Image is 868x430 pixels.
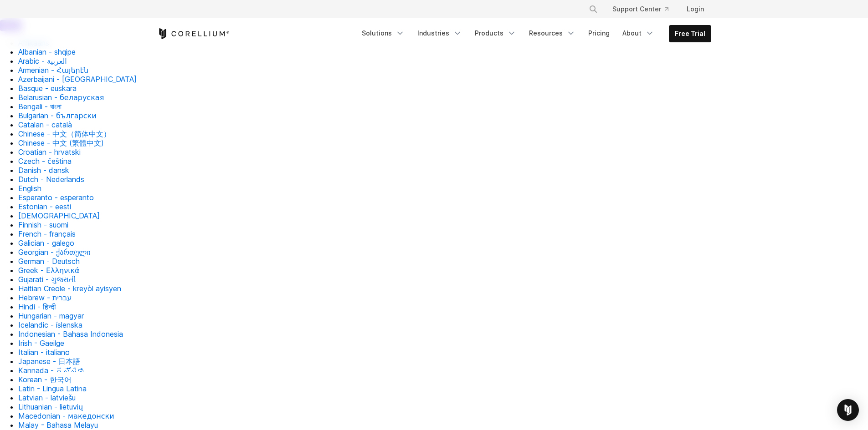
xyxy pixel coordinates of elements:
[18,393,76,402] a: Latvian - latviešu
[18,238,74,248] a: Galician - galego
[18,184,41,193] a: English
[18,229,76,238] a: French - français
[18,284,121,293] a: Haitian Creole - kreyòl ayisyen
[18,175,84,184] a: Dutch - Nederlands
[837,399,859,421] div: Open Intercom Messenger
[18,147,81,157] a: Croatian - hrvatski
[18,56,67,66] a: Arabic - ‎‫العربية‬‎
[578,1,711,17] div: Navigation Menu
[524,25,581,41] a: Resources
[18,138,104,147] a: Chinese - 中文 (繁體中文)
[585,1,601,17] button: Search
[18,211,100,220] a: [DEMOGRAPHIC_DATA]
[18,293,72,302] a: Hebrew - ‎‫עברית‬‎
[18,266,80,275] a: Greek - Ελληνικά
[18,120,72,129] a: Catalan - català
[617,25,660,41] a: About
[18,75,137,84] a: Azerbaijani - [GEOGRAPHIC_DATA]
[18,420,98,430] a: Malay - Bahasa Melayu
[18,220,68,229] a: Finnish - suomi
[18,47,76,56] a: Albanian - shqipe
[18,202,71,211] a: Estonian - eesti
[18,366,85,375] a: Kannada - ಕನ್ನಡ
[18,93,104,102] a: Belarusian - беларуская
[18,257,80,266] a: German - Deutsch
[679,1,711,17] a: Login
[18,275,76,284] a: Gujarati - ગુજરાતી
[583,25,615,41] a: Pricing
[18,320,82,329] a: Icelandic - íslenska
[18,166,69,175] a: Danish - dansk
[18,384,87,393] a: Latin - Lingua Latina
[18,402,83,411] a: Lithuanian - lietuvių
[18,193,94,202] a: Esperanto - esperanto
[605,1,676,17] a: Support Center
[18,357,80,366] a: Japanese - 日本語
[669,25,711,42] a: Free Trial
[18,66,88,75] a: Armenian - Հայերէն
[18,375,72,384] a: Korean - 한국어
[18,157,72,166] a: Czech - čeština
[469,25,522,41] a: Products
[18,348,70,357] a: Italian - italiano
[157,28,230,39] a: Corellium Home
[18,339,64,348] a: Irish - Gaeilge
[18,129,111,138] a: Chinese - 中文（简体中文）
[18,411,114,420] a: Macedonian - македонски
[18,311,84,320] a: Hungarian - magyar
[18,102,62,111] a: Bengali - বাংলা
[412,25,467,41] a: Industries
[18,302,56,311] a: Hindi - हिन्दी
[18,329,123,339] a: Indonesian - Bahasa Indonesia
[18,111,97,120] a: Bulgarian - български
[18,248,91,257] a: Georgian - ქართული
[18,84,77,93] a: Basque - euskara
[356,25,711,42] div: Navigation Menu
[356,25,410,41] a: Solutions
